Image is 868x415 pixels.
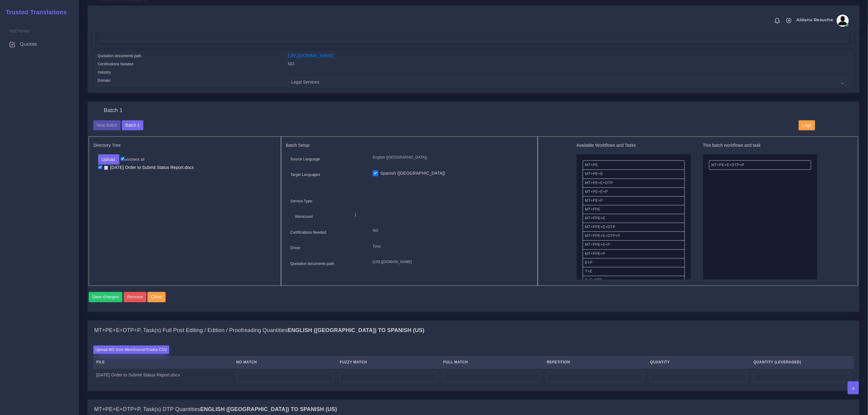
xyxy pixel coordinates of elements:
td: [DATE] Order to Submit Status Report.docx [93,369,233,386]
a: Clone [147,292,166,302]
label: un/check all [121,157,144,162]
label: Quotation documents path [98,53,142,59]
label: Quotation documents path [290,261,334,266]
b: English ([GEOGRAPHIC_DATA]) TO Spanish (US) [288,327,424,333]
h5: This batch workflows and task [703,143,817,148]
label: Target Languages [290,172,320,177]
li: MT+PE+E+DTP+P [709,160,811,170]
a: Quotes [5,38,74,50]
p: [URL][DOMAIN_NAME] [373,259,528,265]
span: Sections [9,29,29,33]
li: MT+PE+P [583,196,685,205]
th: File [93,356,233,369]
li: T+E [583,267,685,276]
th: Quantity (Leveraged) [750,356,854,369]
label: Driver [290,245,300,251]
img: avatar [837,15,849,27]
a: Trusted Translations [2,7,67,17]
button: Upload [98,154,120,165]
h2: Trusted Translations [2,9,67,16]
a: Aldana Resucheavatar [794,15,851,27]
span: Aldana Resuche [797,18,833,22]
label: Wordcount [295,214,313,219]
label: Certifications Needed [98,61,134,67]
th: Repetition [544,356,647,369]
a: Remove [124,292,148,302]
button: New Batch [93,120,121,131]
h4: Batch 1 [104,107,123,114]
h5: Directory Tree [94,143,276,148]
div: MT+PE+E+DTP+P, Task(s) Full Post Editing / Edition / Proofreading QuantitiesEnglish ([GEOGRAPHIC_... [88,340,859,391]
label: Spanish ([GEOGRAPHIC_DATA]) [380,170,445,177]
div: MT+PE+E+DTP+P, Task(s) Full Post Editing / Edition / Proofreading QuantitiesEnglish ([GEOGRAPHIC_... [88,321,859,340]
th: Fuzzy Match [337,356,440,369]
h5: Batch Setup [286,143,533,148]
label: Service Type: [290,198,313,204]
label: Industry [98,70,111,75]
li: MT+FPE+P [583,249,685,259]
button: Save changes [89,292,123,302]
a: [DATE] Order to Submit Status Report.docx [102,165,196,170]
button: Remove [124,292,146,302]
button: Logs [799,120,815,131]
b: English ([GEOGRAPHIC_DATA]) TO Spanish (US) [200,406,337,412]
li: MT+PE [583,160,685,170]
li: T+E+DTP [583,276,685,285]
a: Batch 1 [122,122,143,127]
label: Source Language [290,156,320,162]
a: New Batch [93,122,121,127]
th: No Match [233,356,337,369]
h5: Available Workflows and Tasks [577,143,691,148]
input: un/check all [121,157,125,161]
a: [URL][DOMAIN_NAME] [288,53,334,58]
div: NO [283,61,854,69]
p: Time [373,243,528,250]
li: E+P [583,258,685,267]
p: 1 [355,212,524,218]
li: MT+PE+E+DTP [583,179,685,188]
h4: MT+PE+E+DTP+P, Task(s) Full Post Editing / Edition / Proofreading Quantities [94,327,424,334]
h4: MT+PE+E+DTP+P, Task(s) DTP Quantities [94,406,337,413]
li: MT+FPE [583,205,685,214]
label: Upload WC from MemSource/Trados CSV [93,345,170,354]
p: English ([GEOGRAPHIC_DATA]) [373,154,528,161]
li: MT+FPE+E [583,214,685,223]
label: Domain [98,78,111,83]
li: MT+FPE+E+DTP [583,223,685,232]
li: MT+FPE+E+DTP+P [583,232,685,241]
li: MT+FPE+E+P [583,240,685,249]
li: MT+PE+E+P [583,187,685,197]
th: Quantity [647,356,750,369]
label: Certifications Needed [290,230,326,235]
th: Full Match [440,356,544,369]
li: MT+PE+E [583,170,685,179]
span: Quotes [20,41,37,47]
span: Logs [802,123,811,128]
button: Batch 1 [122,120,143,131]
button: Clone [147,292,166,302]
p: NO [373,228,528,234]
